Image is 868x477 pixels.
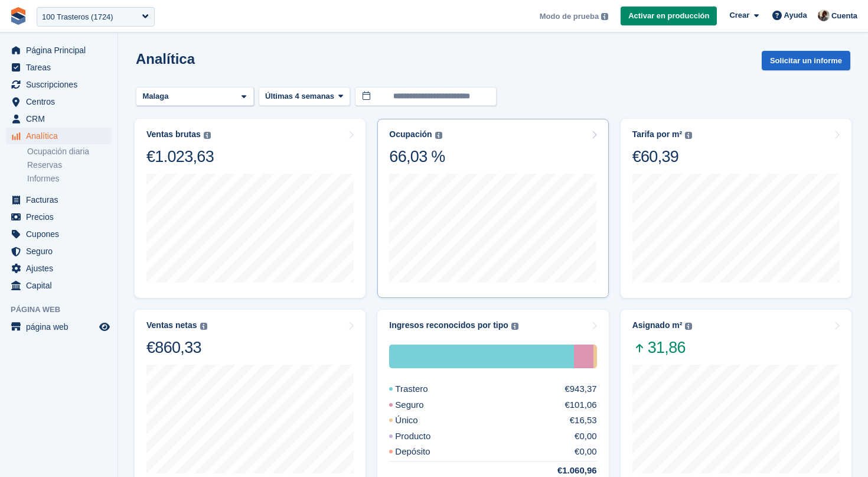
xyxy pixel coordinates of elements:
[26,111,97,127] span: CRM
[389,129,432,139] div: Ocupación
[26,42,97,59] span: Página Principal
[540,11,599,22] span: Modo de prueba
[6,277,112,294] a: menu
[265,90,334,102] span: Últimas 4 semanas
[6,93,112,110] a: menu
[389,345,573,368] div: Trastero
[26,226,97,242] span: Cupones
[574,345,593,368] div: Seguro
[632,147,693,167] div: €60,39
[6,260,112,277] a: menu
[632,338,693,358] span: 31,86
[146,320,197,330] div: Ventas netas
[26,59,97,76] span: Tareas
[26,192,97,208] span: Facturas
[6,192,112,208] a: menu
[570,414,597,427] div: €16,53
[511,323,518,330] img: icon-info-grey-7440780725fd019a000dd9b08b2336e03edf1995a4989e88bcd33f0948082b44.svg
[26,319,97,335] span: página web
[564,382,596,396] div: €943,37
[146,338,207,358] div: €860,33
[601,13,608,20] img: icon-info-grey-7440780725fd019a000dd9b08b2336e03edf1995a4989e88bcd33f0948082b44.svg
[9,7,27,25] img: stora-icon-8386f47178a22dfd0bd8f6a31ec36ba5ce8667c1dd55bd0f319d3a0aa187defe.svg
[685,132,692,139] img: icon-info-grey-7440780725fd019a000dd9b08b2336e03edf1995a4989e88bcd33f0948082b44.svg
[26,76,97,93] span: Suscripciones
[26,243,97,259] span: Seguro
[6,243,112,259] a: menu
[389,398,452,412] div: Seguro
[11,304,118,316] span: Página web
[784,9,807,21] span: Ayuda
[729,9,749,21] span: Crear
[27,146,112,157] a: Ocupación diaria
[6,319,112,335] a: menú
[200,323,207,330] img: icon-info-grey-7440780725fd019a000dd9b08b2336e03edf1995a4989e88bcd33f0948082b44.svg
[204,132,211,139] img: icon-info-grey-7440780725fd019a000dd9b08b2336e03edf1995a4989e88bcd33f0948082b44.svg
[389,320,508,330] div: Ingresos reconocidos por tipo
[389,445,458,459] div: Depósito
[42,11,113,23] div: 100 Trasteros (1724)
[26,260,97,277] span: Ajustes
[26,277,97,294] span: Capital
[632,129,683,139] div: Tarifa por m²
[6,76,112,93] a: menu
[685,323,692,330] img: icon-info-grey-7440780725fd019a000dd9b08b2336e03edf1995a4989e88bcd33f0948082b44.svg
[389,382,456,396] div: Trastero
[6,59,112,76] a: menu
[27,160,112,171] a: Reservas
[6,111,112,127] a: menu
[26,209,97,225] span: Precios
[6,42,112,59] a: menu
[26,128,97,144] span: Analítica
[621,7,717,26] a: Activar en producción
[6,226,112,242] a: menu
[97,320,112,334] a: Vista previa de la tienda
[818,9,830,21] img: Patrick Blanc
[575,430,597,443] div: €0,00
[259,87,350,106] button: Últimas 4 semanas
[146,147,214,167] div: €1.023,63
[831,10,857,22] span: Cuenta
[389,414,446,427] div: Único
[593,345,596,368] div: Único
[762,51,850,70] button: Solicitar un informe
[435,132,442,139] img: icon-info-grey-7440780725fd019a000dd9b08b2336e03edf1995a4989e88bcd33f0948082b44.svg
[27,173,112,184] a: Informes
[389,147,445,167] div: 66,03 %
[6,209,112,225] a: menu
[6,128,112,144] a: menu
[136,51,195,67] h2: Analítica
[564,398,596,412] div: €101,06
[141,90,173,102] div: Malaga
[26,93,97,110] span: Centros
[632,320,683,330] div: Asignado m²
[146,129,201,139] div: Ventas brutas
[628,10,709,22] span: Activar en producción
[575,445,597,459] div: €0,00
[389,430,459,443] div: Producto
